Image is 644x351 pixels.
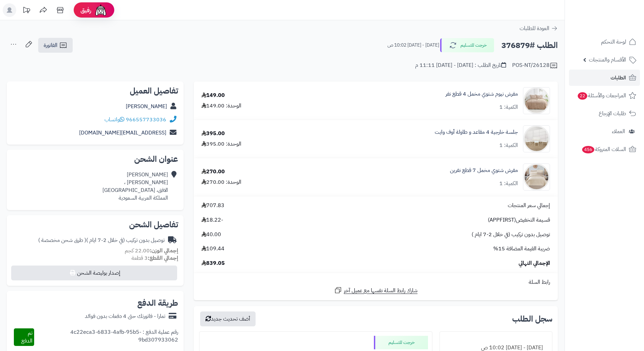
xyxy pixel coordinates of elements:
[125,247,178,255] small: 22.00 كجم
[374,336,428,349] div: خرجت للتسليم
[589,55,626,65] span: الأقسام والمنتجات
[499,103,518,111] div: الكمية: 1
[201,140,241,148] div: الوحدة: 395.00
[200,311,256,326] button: أضف تحديث جديد
[21,329,32,345] span: تم الدفع
[512,315,552,323] h3: سجل الطلب
[344,287,418,295] span: شارك رابط السلة نفسها مع عميل آخر
[435,128,518,136] a: جلسة خارجية 4 مقاعد و طاولة أوف وايت
[387,42,439,49] small: [DATE] - [DATE] 10:02 ص
[201,168,225,176] div: 270.00
[12,221,178,229] h2: تفاصيل الشحن
[18,3,35,19] a: تحديثات المنصة
[499,180,518,187] div: الكمية: 1
[150,247,178,255] strong: إجمالي الوزن:
[450,167,518,174] a: مفرش شتوي مخمل 7 قطع نفرين
[196,278,555,286] div: رابط السلة
[520,24,558,32] a: العودة للطلبات
[488,216,550,224] span: قسيمة التخفيض(APPFIRST)
[569,105,640,122] a: طلبات الإرجاع
[581,145,626,154] span: السلات المتروكة
[519,259,550,267] span: الإجمالي النهائي
[201,259,225,267] span: 839.05
[201,231,221,239] span: 40.00
[508,202,550,209] span: إجمالي سعر المنتجات
[415,61,506,69] div: تاريخ الطلب : [DATE] - [DATE] 11:11 م
[132,254,178,262] small: 3 قطعة
[201,216,223,224] span: -18.22
[137,299,178,307] h2: طريقة الدفع
[201,102,241,110] div: الوحدة: 149.00
[523,125,550,152] img: 1752407111-1-90x90.jpg
[201,202,224,209] span: 707.83
[11,266,177,280] button: إصدار بوليصة الشحن
[582,146,594,153] span: 456
[12,155,178,163] h2: عنوان الشحن
[578,92,587,100] span: 22
[569,34,640,50] a: لوحة التحكم
[598,18,638,32] img: logo-2.png
[85,312,165,320] div: تمارا - فاتورتك حتى 4 دفعات بدون فوائد
[523,87,550,114] img: 1734448569-110201020121-90x90.jpg
[569,123,640,140] a: العملاء
[38,38,73,53] a: الفاتورة
[523,164,550,191] img: 1757844049-1-90x90.jpg
[499,142,518,149] div: الكمية: 1
[611,73,626,82] span: الطلبات
[201,92,225,99] div: 149.00
[44,41,57,49] span: الفاتورة
[94,3,108,17] img: ai-face.png
[79,129,166,137] a: [EMAIL_ADDRESS][DOMAIN_NAME]
[501,39,558,52] h2: الطلب #376879
[201,178,241,186] div: الوحدة: 270.00
[148,254,178,262] strong: إجمالي القطع:
[201,245,224,253] span: 109.44
[601,37,626,47] span: لوحة التحكم
[38,236,165,244] div: توصيل بدون تركيب (في خلال 2-7 ايام )
[201,130,225,137] div: 395.00
[520,24,549,32] span: العودة للطلبات
[569,141,640,157] a: السلات المتروكة456
[34,328,178,346] div: رقم عملية الدفع : 4c22eca3-6833-4afb-95b5-9bd307933062
[446,90,518,98] a: مفرش نيوم شتوي مخمل 4 قطع نفر
[38,236,86,244] span: ( طرق شحن مخصصة )
[472,231,550,239] span: توصيل بدون تركيب (في خلال 2-7 ايام )
[512,61,558,70] div: POS-NT/26128
[126,116,166,124] a: 966557733036
[12,87,178,95] h2: تفاصيل العميل
[569,87,640,104] a: المراجعات والأسئلة22
[569,70,640,86] a: الطلبات
[126,102,167,110] a: [PERSON_NAME]
[80,6,91,14] span: رفيق
[102,171,168,202] div: [PERSON_NAME] [PERSON_NAME] ، الافق، [GEOGRAPHIC_DATA] المملكة العربية السعودية
[104,116,124,124] a: واتساب
[577,91,626,100] span: المراجعات والأسئلة
[599,109,626,118] span: طلبات الإرجاع
[440,38,494,52] button: خرجت للتسليم
[612,127,625,136] span: العملاء
[334,286,418,295] a: شارك رابط السلة نفسها مع عميل آخر
[493,245,550,253] span: ضريبة القيمة المضافة 15%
